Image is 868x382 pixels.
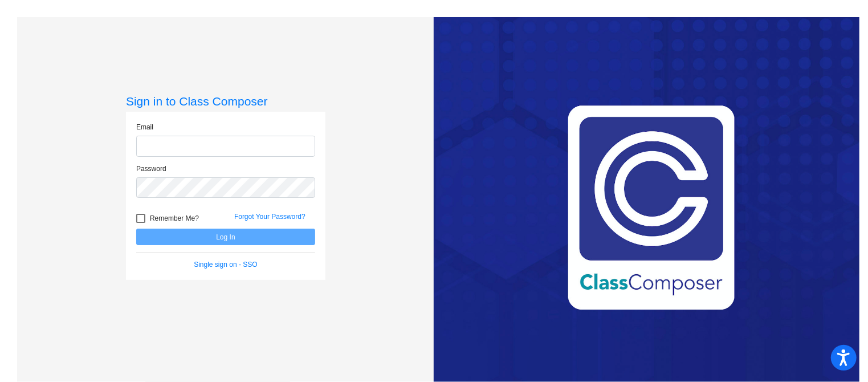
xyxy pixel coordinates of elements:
label: Password [136,164,166,174]
span: Remember Me? [150,212,199,225]
button: Log In [136,229,315,245]
a: Forgot Your Password? [234,213,305,221]
label: Email [136,122,153,132]
a: Single sign on - SSO [194,261,257,269]
h3: Sign in to Class Composer [126,94,325,108]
